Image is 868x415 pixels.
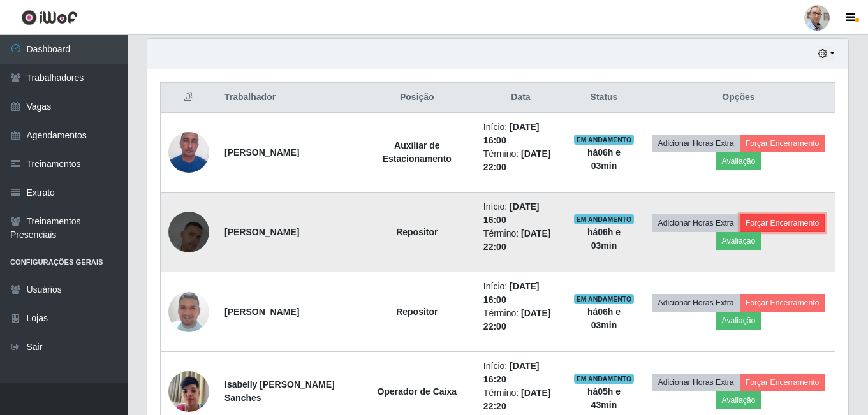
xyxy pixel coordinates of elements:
time: [DATE] 16:00 [483,201,540,225]
th: Data [476,83,566,113]
li: Início: [483,360,558,386]
span: EM ANDAMENTO [574,214,635,224]
img: 1754872659336.jpeg [168,196,209,268]
span: EM ANDAMENTO [574,294,635,304]
time: [DATE] 16:20 [483,361,540,384]
strong: Isabelly [PERSON_NAME] Sanches [224,379,335,403]
li: Término: [483,227,558,254]
button: Avaliação [716,312,761,330]
button: Adicionar Horas Extra [652,135,740,152]
button: Avaliação [716,232,761,250]
li: Início: [483,280,558,307]
button: Forçar Encerramento [740,135,825,152]
strong: [PERSON_NAME] [224,147,299,157]
th: Opções [642,83,835,113]
button: Forçar Encerramento [740,294,825,312]
th: Status [566,83,642,113]
span: EM ANDAMENTO [574,374,635,384]
time: [DATE] 16:00 [483,281,540,305]
strong: há 06 h e 03 min [587,147,621,171]
li: Término: [483,147,558,174]
li: Término: [483,307,558,333]
th: Posição [358,83,476,113]
strong: há 06 h e 03 min [587,227,621,251]
li: Término: [483,386,558,413]
img: 1728497043228.jpeg [168,125,209,179]
button: Forçar Encerramento [740,374,825,391]
button: Forçar Encerramento [740,214,825,232]
strong: Operador de Caixa [378,386,457,397]
th: Trabalhador [217,83,358,113]
img: CoreUI Logo [21,10,78,25]
time: [DATE] 16:00 [483,122,540,145]
li: Início: [483,200,558,227]
button: Avaliação [716,391,761,409]
strong: Repositor [396,307,438,317]
strong: Auxiliar de Estacionamento [383,140,452,164]
button: Adicionar Horas Extra [652,214,740,232]
strong: Repositor [396,227,438,237]
strong: há 05 h e 43 min [587,386,621,410]
span: EM ANDAMENTO [574,135,635,145]
button: Adicionar Horas Extra [652,374,740,391]
button: Avaliação [716,152,761,170]
img: 1748899512620.jpeg [168,275,209,348]
li: Início: [483,120,558,147]
strong: [PERSON_NAME] [224,227,299,237]
button: Adicionar Horas Extra [652,294,740,312]
strong: há 06 h e 03 min [587,307,621,330]
strong: [PERSON_NAME] [224,307,299,317]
